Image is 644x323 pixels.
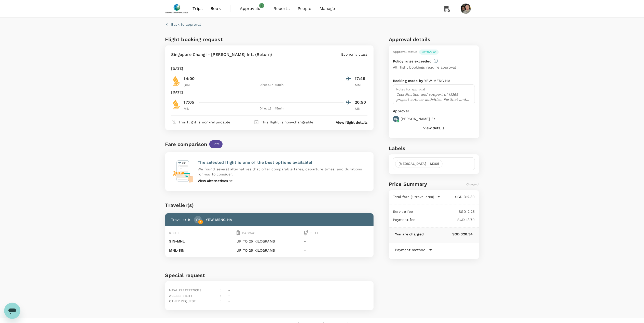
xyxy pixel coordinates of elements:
[211,6,221,12] span: Book
[341,52,367,57] p: Economy class
[200,83,344,88] div: Direct , 3h 45min
[209,142,223,147] span: Beta
[389,180,427,188] h6: Price Summary
[424,232,473,237] p: SGD 328.34
[171,99,182,109] img: SQ
[198,178,228,183] p: View alternatives
[310,231,318,235] span: Seat
[237,230,240,235] img: baggage-icon
[165,201,374,209] div: Traveller(s)
[198,178,234,184] button: View alternatives
[298,6,311,12] span: People
[259,3,264,8] span: 1
[320,6,335,12] span: Manage
[304,248,369,253] p: -
[395,162,442,166] span: [MEDICAL_DATA] - M365
[200,106,344,111] div: Direct , 3h 45min
[198,167,367,177] p: We found several alternatives that offer comparable fares, departure times, and durations for you...
[393,217,416,222] p: Payment fee
[355,106,367,111] p: SIN
[355,83,367,88] p: MNL
[389,35,479,43] h6: Approval details
[393,194,440,199] button: Total fare (1 traveller(s))
[401,116,435,121] p: [PERSON_NAME] Er
[304,230,308,235] img: seat-icon
[198,159,367,166] p: The selected flight is one of the best options available!
[220,299,221,303] span: :
[242,231,257,235] span: Baggage
[171,90,183,95] p: [DATE]
[393,209,413,214] p: Service fee
[273,6,290,12] span: Reports
[396,88,425,91] span: Notes for approval
[440,194,475,199] p: SGD 312.30
[165,140,207,148] div: Fare comparison
[169,294,193,298] span: Accessibility
[171,52,272,58] p: Singapore Changi - [PERSON_NAME] Intl (Return)
[393,59,432,64] p: Policy rules exceeded
[304,239,369,244] p: -
[165,271,374,279] h6: Special request
[206,217,232,222] p: YEW MENG HA
[237,239,302,244] p: UP TO 25 KILOGRAMS
[220,288,221,292] span: :
[461,4,471,14] img: Waimin Zwetsloot Tin
[226,291,230,299] div: -
[424,78,450,83] p: YEW MENG HA
[355,99,367,105] p: 20:50
[184,99,194,105] p: 17:05
[413,209,475,214] p: SGD 2.25
[171,217,190,222] p: Traveller 1 :
[394,117,398,121] p: HE
[4,303,20,319] iframe: Button to launch messaging window
[169,231,180,235] span: Route
[395,232,424,237] p: You are charged
[395,247,426,252] p: Payment method
[466,183,479,186] span: Charged
[169,248,235,253] p: MNL - SIN
[423,126,444,130] button: View details
[165,3,189,14] img: Nippon Sanso Holdings Singapore Pte Ltd
[169,299,196,303] span: Other request
[184,106,197,111] p: MNL
[416,217,475,222] p: SGD 13.79
[419,50,439,54] span: Approved
[261,120,313,125] p: This flight is non-changeable
[179,120,230,125] p: This flight is non-refundable
[220,294,221,298] span: :
[393,65,456,70] p: All flight bookings require approval
[169,288,201,292] span: Meal preferences
[193,6,202,12] span: Trips
[393,78,424,83] p: Booking made by
[237,248,302,253] p: UP TO 25 KILOGRAMS
[184,83,197,88] p: SIN
[393,194,434,199] p: Total fare (1 traveller(s))
[393,50,417,55] div: Approval status
[336,120,367,125] button: View flight details
[165,35,268,43] h6: Flight booking request
[171,76,182,86] img: SQ
[393,108,475,114] p: Approver
[169,239,235,244] p: SIN - MNL
[171,22,201,27] p: Back to approval
[355,76,367,82] p: 17:45
[184,76,195,82] p: 14:00
[196,217,200,222] p: YH
[240,6,265,12] span: Approvals
[165,22,201,27] button: Back to approval
[171,66,183,71] p: [DATE]
[226,285,230,293] div: -
[226,296,230,304] div: -
[389,144,479,152] h6: Labels
[396,92,472,102] p: Coordination and support of M365 project cutover activities. Fortinet and upcoming projects discu...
